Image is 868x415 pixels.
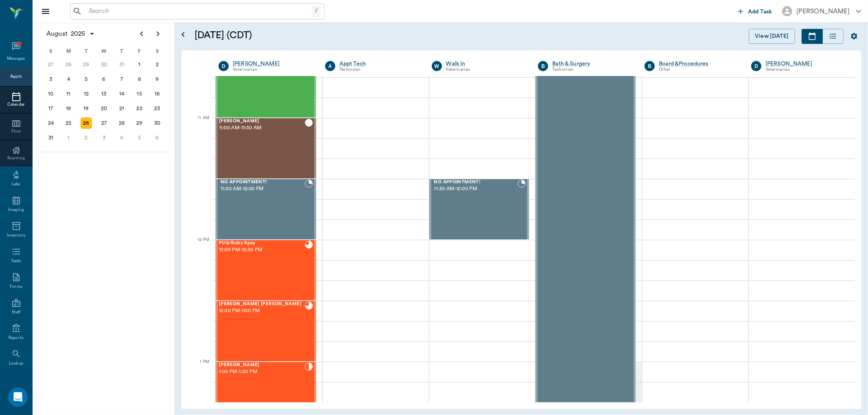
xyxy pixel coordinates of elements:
[216,301,316,362] div: READY_TO_CHECKOUT, 12:30 PM - 1:00 PM
[765,60,846,68] a: [PERSON_NAME]
[116,59,127,70] div: Thursday, July 31, 2025
[45,74,57,85] div: Sunday, August 3, 2025
[150,26,166,42] button: Next page
[85,6,312,17] input: Search
[134,103,145,114] div: Friday, August 22, 2025
[552,66,632,73] div: Technician
[81,74,92,85] div: Tuesday, August 5, 2025
[552,60,632,68] a: Bath & Surgery
[216,118,316,179] div: CHECKED_OUT, 11:00 AM - 11:30 AM
[95,45,113,57] div: W
[10,74,22,80] div: Appts
[538,61,548,71] div: B
[151,59,163,70] div: Saturday, August 2, 2025
[233,66,313,73] div: Veterinarian
[134,59,145,70] div: Friday, August 1, 2025
[446,60,526,68] a: Walk In
[81,132,92,143] div: Tuesday, September 2, 2025
[116,74,127,85] div: Thursday, August 7, 2025
[188,358,209,378] div: 1 PM
[81,88,92,100] div: Tuesday, August 12, 2025
[116,132,127,143] div: Thursday, September 4, 2025
[219,124,305,132] span: 11:00 AM - 11:30 AM
[113,45,131,57] div: T
[325,61,335,71] div: A
[134,117,145,129] div: Friday, August 29, 2025
[219,61,229,71] div: D
[116,103,127,114] div: Thursday, August 21, 2025
[42,45,60,57] div: S
[219,363,305,368] span: [PERSON_NAME]
[221,180,305,185] span: NO APPOINTMENT!
[195,29,408,42] h5: [DATE] (CDT)
[134,88,145,100] div: Friday, August 15, 2025
[434,185,518,193] span: 11:30 AM - 12:00 PM
[339,60,420,68] a: Appt Tech
[219,119,305,124] span: [PERSON_NAME]
[45,59,57,70] div: Sunday, July 27, 2025
[188,114,209,134] div: 11 AM
[765,66,846,73] div: Veterinarian
[446,66,526,73] div: Veterinarian
[9,361,23,367] div: Lookup
[45,103,57,114] div: Sunday, August 17, 2025
[7,232,25,239] div: Inventory
[60,45,78,57] div: M
[796,7,850,16] div: [PERSON_NAME]
[69,28,87,39] span: 2025
[233,60,313,68] div: [PERSON_NAME]
[98,117,110,129] div: Wednesday, August 27, 2025
[339,66,420,73] div: Technician
[148,45,166,57] div: S
[98,74,110,85] div: Wednesday, August 6, 2025
[735,4,776,19] button: Add Task
[221,185,305,193] span: 11:30 AM - 12:00 PM
[8,387,28,407] iframe: Intercom live chat
[216,57,316,118] div: CHECKED_OUT, 10:30 AM - 11:00 AM
[216,240,316,301] div: READY_TO_CHECKOUT, 12:00 PM - 12:30 PM
[219,302,305,307] span: [PERSON_NAME] [PERSON_NAME]
[188,236,209,256] div: 12 PM
[81,59,92,70] div: Tuesday, July 29, 2025
[81,117,92,129] div: Today, Tuesday, August 26, 2025
[312,6,321,17] div: /
[45,28,69,39] span: August
[151,88,163,100] div: Saturday, August 16, 2025
[98,59,110,70] div: Wednesday, July 30, 2025
[45,117,57,129] div: Sunday, August 24, 2025
[63,74,74,85] div: Monday, August 4, 2025
[659,60,739,68] a: Board &Procedures
[432,61,442,71] div: W
[151,103,163,114] div: Saturday, August 23, 2025
[116,88,127,100] div: Thursday, August 14, 2025
[63,88,74,100] div: Monday, August 11, 2025
[63,132,74,143] div: Monday, September 1, 2025
[98,132,110,143] div: Wednesday, September 3, 2025
[11,258,21,264] div: Tasks
[42,26,99,42] button: August2025
[134,74,145,85] div: Friday, August 8, 2025
[12,181,20,187] div: Labs
[63,103,74,114] div: Monday, August 18, 2025
[10,284,22,290] div: Forms
[219,246,305,254] span: 12:00 PM - 12:30 PM
[45,88,57,100] div: Sunday, August 10, 2025
[151,132,163,143] div: Saturday, September 6, 2025
[151,74,163,85] div: Saturday, August 9, 2025
[776,4,868,19] button: [PERSON_NAME]
[151,117,163,129] div: Saturday, August 30, 2025
[133,26,150,42] button: Previous page
[131,45,149,57] div: F
[134,132,145,143] div: Friday, September 5, 2025
[429,179,529,240] div: BOOKED, 11:30 AM - 12:00 PM
[178,19,188,50] button: Open calendar
[116,117,127,129] div: Thursday, August 28, 2025
[98,88,110,100] div: Wednesday, August 13, 2025
[219,368,305,376] span: 1:00 PM - 1:30 PM
[12,309,20,315] div: Staff
[37,3,54,20] button: Close drawer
